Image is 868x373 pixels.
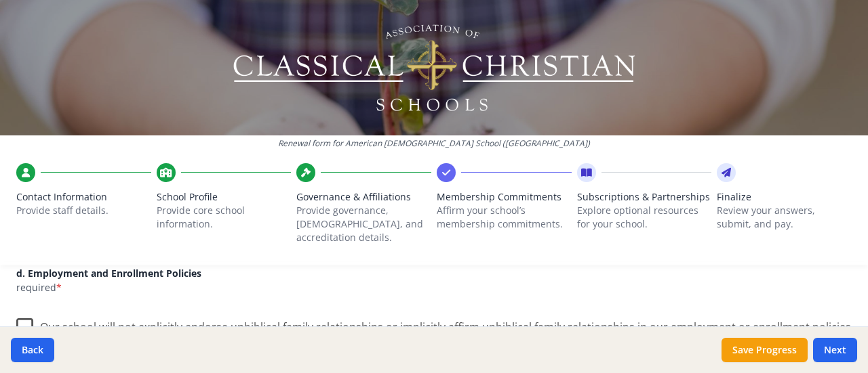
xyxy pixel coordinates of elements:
[157,204,292,231] p: Provide core school information.
[577,204,712,231] p: Explore optional resources for your school.
[16,309,852,355] label: Our school will not explicitly endorse unbiblical family relationships or implicitly affirm unbib...
[722,338,808,362] button: Save Progress
[717,204,852,231] p: Review your answers, submit, and pay.
[296,190,431,204] span: Governance & Affiliations
[11,338,54,362] button: Back
[16,268,852,278] h5: d. Employment and Enrollment Policies
[296,204,431,244] p: Provide governance, [DEMOGRAPHIC_DATA], and accreditation details.
[813,338,857,362] button: Next
[577,190,712,204] span: Subscriptions & Partnerships
[157,190,292,204] span: School Profile
[437,204,572,231] p: Affirm your school’s membership commitments.
[16,204,151,217] p: Provide staff details.
[16,281,852,294] p: required
[437,190,572,204] span: Membership Commitments
[16,190,151,204] span: Contact Information
[717,190,852,204] span: Finalize
[231,20,637,115] img: Logo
